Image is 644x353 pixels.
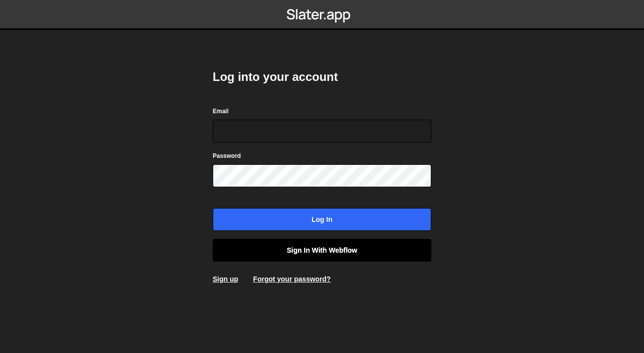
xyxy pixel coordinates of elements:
[213,106,229,116] label: Email
[253,275,330,283] a: Forgot your password?
[213,275,238,283] a: Sign up
[213,239,431,262] a: Sign in with Webflow
[213,208,431,231] input: Log in
[213,69,431,85] h2: Log into your account
[213,151,241,161] label: Password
